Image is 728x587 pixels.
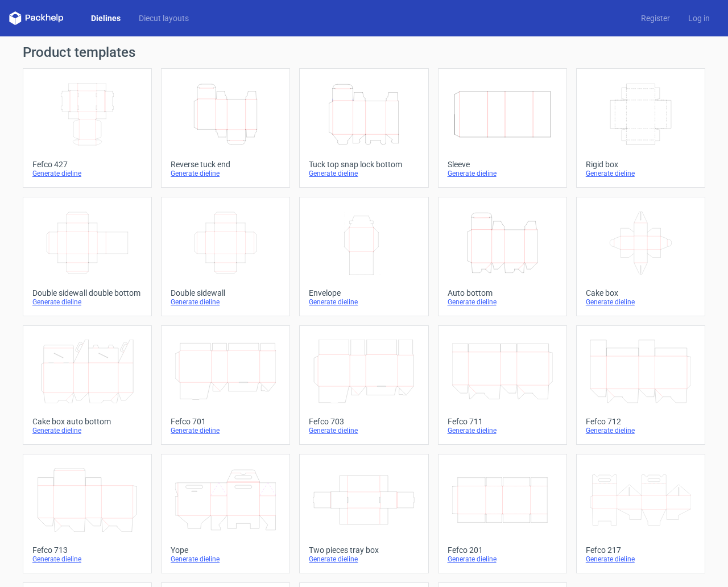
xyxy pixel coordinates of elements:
[23,68,152,188] a: Fefco 427Generate dieline
[438,454,567,573] a: Fefco 201Generate dieline
[448,426,557,435] div: Generate dieline
[32,169,142,178] div: Generate dieline
[586,160,696,169] div: Rigid box
[448,555,557,564] div: Generate dieline
[309,555,419,564] div: Generate dieline
[299,68,428,188] a: Tuck top snap lock bottomGenerate dieline
[576,454,705,573] a: Fefco 217Generate dieline
[309,426,419,435] div: Generate dieline
[448,545,557,555] div: Fefco 201
[171,169,280,178] div: Generate dieline
[171,288,280,297] div: Double sidewall
[171,160,280,169] div: Reverse tuck end
[309,288,419,297] div: Envelope
[438,197,567,316] a: Auto bottomGenerate dieline
[32,160,142,169] div: Fefco 427
[171,426,280,435] div: Generate dieline
[299,197,428,316] a: EnvelopeGenerate dieline
[161,68,290,188] a: Reverse tuck endGenerate dieline
[438,68,567,188] a: SleeveGenerate dieline
[32,288,142,297] div: Double sidewall double bottom
[586,169,696,178] div: Generate dieline
[171,545,280,555] div: Yope
[586,426,696,435] div: Generate dieline
[299,454,428,573] a: Two pieces tray boxGenerate dieline
[171,417,280,426] div: Fefco 701
[309,545,419,555] div: Two pieces tray box
[32,417,142,426] div: Cake box auto bottom
[679,13,719,24] a: Log in
[23,454,152,573] a: Fefco 713Generate dieline
[586,545,696,555] div: Fefco 217
[161,325,290,445] a: Fefco 701Generate dieline
[309,169,419,178] div: Generate dieline
[23,197,152,316] a: Double sidewall double bottomGenerate dieline
[23,46,705,59] h1: Product templates
[576,197,705,316] a: Cake boxGenerate dieline
[448,417,557,426] div: Fefco 711
[309,417,419,426] div: Fefco 703
[32,545,142,555] div: Fefco 713
[576,325,705,445] a: Fefco 712Generate dieline
[309,297,419,307] div: Generate dieline
[32,297,142,307] div: Generate dieline
[309,160,419,169] div: Tuck top snap lock bottom
[586,297,696,307] div: Generate dieline
[586,555,696,564] div: Generate dieline
[438,325,567,445] a: Fefco 711Generate dieline
[171,297,280,307] div: Generate dieline
[171,555,280,564] div: Generate dieline
[448,288,557,297] div: Auto bottom
[32,426,142,435] div: Generate dieline
[576,68,705,188] a: Rigid boxGenerate dieline
[161,197,290,316] a: Double sidewallGenerate dieline
[23,325,152,445] a: Cake box auto bottomGenerate dieline
[130,13,198,24] a: Diecut layouts
[299,325,428,445] a: Fefco 703Generate dieline
[161,454,290,573] a: YopeGenerate dieline
[448,169,557,178] div: Generate dieline
[448,297,557,307] div: Generate dieline
[632,13,679,24] a: Register
[586,288,696,297] div: Cake box
[32,555,142,564] div: Generate dieline
[448,160,557,169] div: Sleeve
[586,417,696,426] div: Fefco 712
[82,13,130,24] a: Dielines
